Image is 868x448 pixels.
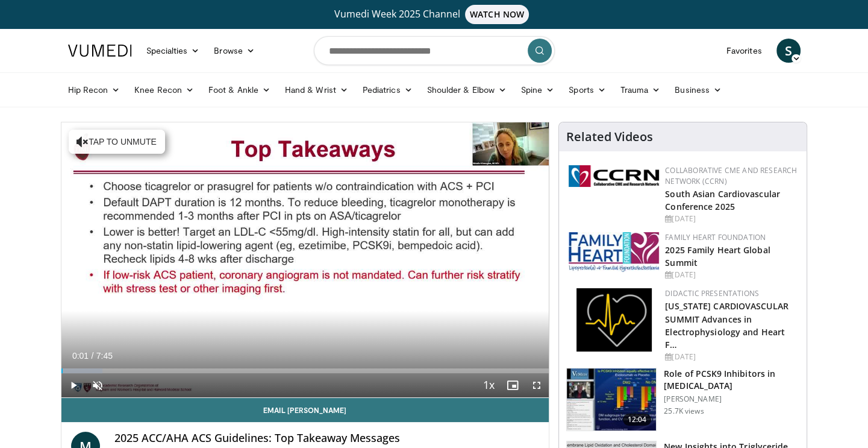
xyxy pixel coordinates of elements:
[86,373,110,397] button: Unmute
[96,351,113,361] span: 7:45
[664,394,799,404] p: [PERSON_NAME]
[776,39,801,63] a: S
[613,78,668,102] a: Trauma
[420,78,514,102] a: Shoulder & Elbow
[68,45,132,57] img: VuMedi Logo
[665,300,788,350] a: [US_STATE] CARDIOVASCULAR SUMMIT Advances in Electrophysiology and Heart F…
[61,368,549,373] div: Progress Bar
[114,432,540,445] h4: 2025 ACC/AHA ACS Guidelines: Top Takeaway Messages
[61,122,549,398] video-js: Video Player
[665,270,797,280] div: [DATE]
[207,39,262,63] a: Browse
[664,406,704,416] p: 25.7K views
[665,188,780,212] a: South Asian Cardiovascular Conference 2025
[69,130,165,154] button: Tap to unmute
[719,39,769,63] a: Favorites
[465,5,529,24] span: WATCH NOW
[201,78,278,102] a: Foot & Ankle
[569,232,659,272] img: 96363db5-6b1b-407f-974b-715268b29f70.jpeg.150x105_q85_autocrop_double_scale_upscale_version-0.2.jpg
[561,78,613,102] a: Sports
[525,373,549,397] button: Fullscreen
[623,414,652,426] span: 12:04
[355,78,420,102] a: Pediatrics
[665,288,797,299] div: Didactic Presentations
[665,165,797,186] a: Collaborative CME and Research Network (CCRN)
[664,368,799,392] h3: Role of PCSK9 Inhibitors in [MEDICAL_DATA]
[566,368,799,432] a: 12:04 Role of PCSK9 Inhibitors in [MEDICAL_DATA] [PERSON_NAME] 25.7K views
[92,351,94,361] span: /
[566,130,653,144] h4: Related Videos
[665,232,766,242] a: Family Heart Foundation
[127,78,201,102] a: Knee Recon
[72,351,89,361] span: 0:01
[61,78,128,102] a: Hip Recon
[61,373,86,397] button: Play
[476,373,501,397] button: Playback Rate
[567,368,656,431] img: 3346fd73-c5f9-4d1f-bb16-7b1903aae427.150x105_q85_crop-smart_upscale.jpg
[314,36,555,65] input: Search topics, interventions
[665,213,797,224] div: [DATE]
[61,398,549,422] a: Email [PERSON_NAME]
[665,352,797,362] div: [DATE]
[667,78,729,102] a: Business
[139,39,207,63] a: Specialties
[501,373,525,397] button: Enable picture-in-picture mode
[278,78,355,102] a: Hand & Wrist
[514,78,561,102] a: Spine
[70,5,799,24] a: Vumedi Week 2025 ChannelWATCH NOW
[665,244,770,268] a: 2025 Family Heart Global Summit
[569,165,659,187] img: a04ee3ba-8487-4636-b0fb-5e8d268f3737.png.150x105_q85_autocrop_double_scale_upscale_version-0.2.png
[576,288,652,352] img: 1860aa7a-ba06-47e3-81a4-3dc728c2b4cf.png.150x105_q85_autocrop_double_scale_upscale_version-0.2.png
